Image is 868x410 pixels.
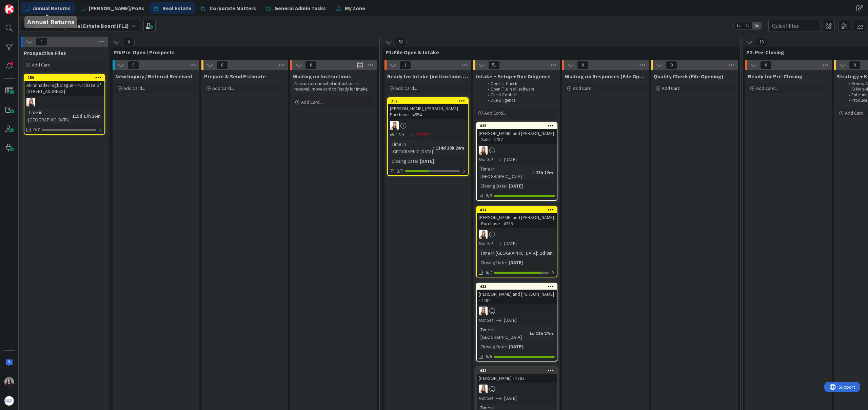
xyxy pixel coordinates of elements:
[305,61,317,69] span: 0
[123,38,135,46] span: 0
[390,140,433,155] div: Time in [GEOGRAPHIC_DATA]
[345,4,365,12] span: My Zone
[479,240,493,247] i: Not Set
[36,38,47,46] span: 1
[484,98,556,103] li: Due Diligence
[115,73,192,80] span: New Inquiry / Referral Received
[388,98,468,104] div: 262
[477,284,557,305] div: 433[PERSON_NAME] and [PERSON_NAME] - 4784
[479,317,493,323] i: Not Set
[477,368,557,374] div: 432
[479,249,537,257] div: Time in [GEOGRAPHIC_DATA]
[534,169,555,176] div: 23h 12m
[477,207,557,228] div: 434[PERSON_NAME] and [PERSON_NAME] - Purchase - 4785
[528,330,555,337] div: 1d 18h 27m
[752,22,761,29] span: 3x
[150,2,195,14] a: Real Estate
[24,75,104,96] div: 259Akinrinade/Fagbolagun - Purchase of [STREET_ADDRESS]
[756,38,767,46] span: 10
[756,85,778,91] span: Add Card...
[506,343,507,350] span: :
[395,85,417,91] span: Add Card...
[387,73,469,80] span: Ready for Intake (instructions received)
[216,61,228,69] span: 0
[24,81,104,96] div: Akinrinade/Fagbolagun - Purchase of [STREET_ADDRESS]
[4,396,14,406] img: avatar
[507,259,525,266] div: [DATE]
[743,22,752,29] span: 2x
[434,144,466,152] div: 114d 18h 24m
[197,2,260,14] a: Corporate Matters
[734,22,743,29] span: 1x
[484,110,506,116] span: Add Card...
[24,50,66,56] span: Prospective Files
[533,169,534,176] span: :
[293,73,351,80] span: Waiting on Instructions
[33,126,40,133] span: 0/7
[748,73,803,80] span: Ready for Pre-Closing
[388,104,468,119] div: [PERSON_NAME], [PERSON_NAME] - Purchase - 4554
[127,61,139,69] span: 0
[479,230,488,239] img: DB
[662,85,684,91] span: Add Card...
[395,38,407,46] span: 52
[32,62,54,68] span: Add Card...
[71,112,102,120] div: 115d 17h 26m
[488,61,500,69] span: 51
[504,156,517,163] span: [DATE]
[477,213,557,228] div: [PERSON_NAME] and [PERSON_NAME] - Purchase - 4785
[479,385,488,393] img: DB
[479,156,493,162] i: Not Set
[399,61,411,69] span: 1
[573,85,595,91] span: Add Card...
[577,61,589,69] span: 0
[666,61,677,69] span: 0
[480,208,557,212] div: 434
[24,98,104,106] div: DB
[21,2,75,14] a: Annual Returns
[390,132,405,138] i: Not Set
[417,157,418,165] span: :
[114,49,371,56] span: P0: Pre-Open / Prospects
[71,22,129,29] b: Real Estate Board (FL2)
[477,207,557,213] div: 434
[477,129,557,144] div: [PERSON_NAME] and [PERSON_NAME] - Sale - 4787
[262,2,330,14] a: General Admin Tasks
[479,343,506,350] div: Closing Date
[477,230,557,239] div: DB
[484,81,556,86] li: Conflict Check
[486,353,492,360] span: 6/6
[477,368,557,383] div: 432[PERSON_NAME] - 4783
[418,157,436,165] div: [DATE]
[477,146,557,155] div: DB
[507,343,525,350] div: [DATE]
[527,330,528,337] span: :
[301,99,323,105] span: Add Card...
[14,1,31,9] span: Support
[26,109,70,123] div: Time in [GEOGRAPHIC_DATA]
[760,61,772,69] span: 0
[477,307,557,315] div: DB
[274,4,326,12] span: General Admin Tasks
[33,4,71,12] span: Annual Returns
[845,110,867,116] span: Add Card...
[391,99,468,103] div: 262
[479,326,527,341] div: Time in [GEOGRAPHIC_DATA]
[89,4,144,12] span: [PERSON_NAME]/PoAs
[388,98,468,119] div: 262[PERSON_NAME], [PERSON_NAME] - Purchase - 4554
[27,19,74,25] h5: Annual Returns
[24,75,104,81] div: 259
[506,259,507,266] span: :
[204,73,266,80] span: Prepare & Send Estimate
[4,4,14,14] img: Visit kanbanzone.com
[477,374,557,383] div: [PERSON_NAME] - 4783
[479,395,493,401] i: Not Set
[486,192,492,199] span: 6/6
[162,4,191,12] span: Real Estate
[415,131,428,138] span: [DATE]
[433,144,434,152] span: :
[504,395,517,402] span: [DATE]
[506,182,507,190] span: :
[768,20,819,32] input: Quick Filter...
[477,123,557,129] div: 435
